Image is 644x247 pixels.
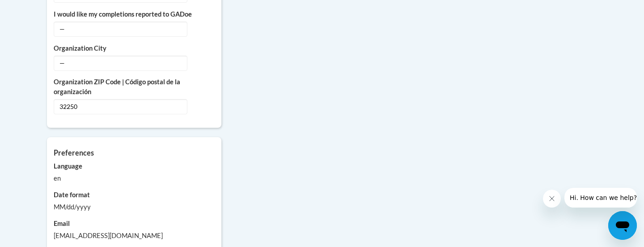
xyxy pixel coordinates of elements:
div: en [54,173,215,183]
label: Organization ZIP Code | Código postal de la organización [54,77,215,97]
iframe: Button to launch messaging window [608,211,637,240]
label: I would like my completions reported to GADoe [54,9,215,19]
span: — [54,56,187,71]
label: Language [54,161,215,171]
h5: Preferences [54,148,215,157]
iframe: Message from company [564,188,637,208]
label: Organization City [54,43,215,53]
iframe: Close message [543,190,561,208]
span: 32250 [54,99,187,114]
label: Email [54,219,215,229]
span: — [54,22,187,37]
div: [EMAIL_ADDRESS][DOMAIN_NAME] [54,231,215,241]
div: MM/dd/yyyy [54,202,215,212]
label: Date format [54,190,215,200]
